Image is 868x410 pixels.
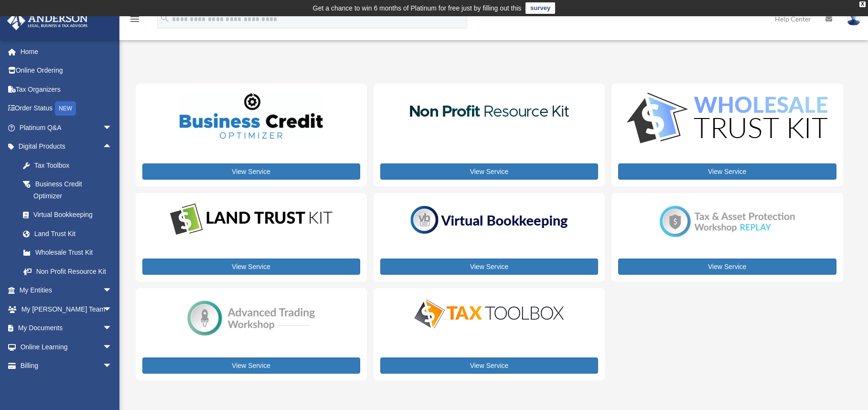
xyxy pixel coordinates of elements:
a: Wholesale Trust Kit [13,243,122,262]
span: arrow_drop_down [103,319,122,338]
a: Platinum Q&Aarrow_drop_down [7,118,127,137]
a: My Documentsarrow_drop_down [7,319,127,338]
a: survey [525,2,555,14]
div: Land Trust Kit [33,228,110,240]
div: close [859,1,866,7]
span: arrow_drop_down [103,300,122,319]
span: arrow_drop_down [103,118,122,138]
a: Tax Organizers [7,80,127,99]
span: arrow_drop_down [103,356,122,376]
a: Business Credit Optimizer [13,175,122,205]
a: Online Learningarrow_drop_down [7,337,127,356]
a: View Service [142,259,360,275]
span: arrow_drop_up [103,137,122,157]
a: View Service [380,357,598,374]
div: Business Credit Optimizer [33,178,110,202]
div: Wholesale Trust Kit [33,247,110,259]
a: Online Ordering [7,61,127,80]
a: View Service [618,163,836,180]
a: menu [129,17,140,25]
i: menu [129,13,140,25]
a: View Service [142,163,360,180]
div: Tax Toolbox [33,160,110,172]
div: NEW [55,101,76,116]
a: Land Trust Kit [13,224,122,243]
img: User Pic [847,12,861,26]
a: View Service [618,259,836,275]
a: View Service [380,259,598,275]
a: My [PERSON_NAME] Teamarrow_drop_down [7,300,127,319]
a: View Service [380,163,598,180]
div: Virtual Bookkeeping [33,209,110,221]
a: Non Profit Resource Kit [13,262,122,281]
i: search [160,13,170,23]
img: Anderson Advisors Platinum Portal [4,11,91,30]
a: Tax Toolbox [13,156,122,175]
a: View Service [142,357,360,374]
span: arrow_drop_down [103,281,122,301]
a: Order StatusNEW [7,99,127,119]
a: Virtual Bookkeeping [13,205,122,225]
a: Home [7,42,127,61]
span: arrow_drop_down [103,337,122,357]
div: Non Profit Resource Kit [33,266,110,278]
div: Get a chance to win 6 months of Platinum for free just by filling out this [313,2,522,14]
a: Billingarrow_drop_down [7,356,127,376]
a: My Entitiesarrow_drop_down [7,281,127,300]
a: Digital Productsarrow_drop_up [7,137,122,156]
a: Events Calendar [7,375,127,394]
